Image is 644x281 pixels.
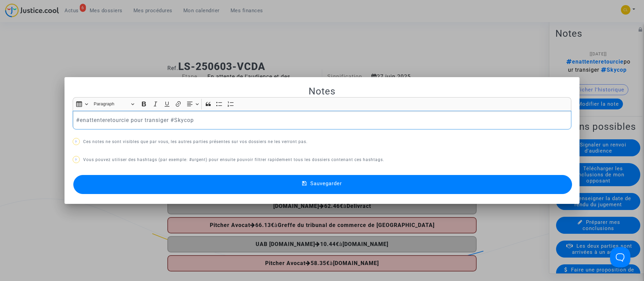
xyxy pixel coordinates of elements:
[75,140,77,144] span: ?
[73,97,572,110] div: Editor toolbar
[73,175,572,194] button: Sauvegarder
[610,247,630,267] iframe: Help Scout Beacon - Open
[73,111,572,130] div: Rich Text Editor, main
[76,116,568,124] p: #enattenteretourcie pour transiger #Skycop
[73,138,572,146] p: Ces notes ne sont visibles que par vous, les autres parties présentes sur vos dossiers ne les ver...
[73,85,572,97] h2: Notes
[73,156,572,164] p: Vous pouvez utiliser des hashtags (par exemple: #urgent) pour ensuite pouvoir filtrer rapidement ...
[91,99,137,109] button: Paragraph
[75,158,77,162] span: ?
[94,100,129,108] span: Paragraph
[310,180,342,187] span: Sauvegarder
